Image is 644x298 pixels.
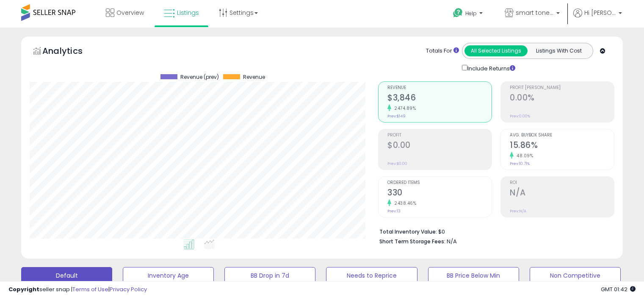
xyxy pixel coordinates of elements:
[465,10,477,17] span: Help
[573,8,622,28] a: Hi [PERSON_NAME]
[514,153,533,159] small: 48.09%
[116,8,144,17] span: Overview
[510,86,614,90] span: Profit [PERSON_NAME]
[387,188,492,199] h2: 330
[21,267,112,284] button: Default
[510,93,614,104] h2: 0.00%
[453,8,463,18] i: Get Help
[510,209,526,214] small: Prev: N/A
[464,45,528,56] button: All Selected Listings
[387,114,406,119] small: Prev: $149
[527,45,590,56] button: Listings With Cost
[42,45,99,59] h5: Analytics
[446,1,491,28] a: Help
[8,285,39,293] strong: Copyright
[379,228,437,235] b: Total Inventory Value:
[224,267,315,284] button: BB Drop in 7d
[510,114,530,119] small: Prev: 0.00%
[516,8,554,17] span: smart toners
[123,267,214,284] button: Inventory Age
[243,74,265,80] span: Revenue
[510,140,614,152] h2: 15.86%
[391,200,416,206] small: 2438.46%
[530,267,621,284] button: Non Competitive
[391,105,416,111] small: 2474.89%
[326,267,417,284] button: Needs to Reprice
[428,267,519,284] button: BB Price Below Min
[456,63,525,73] div: Include Returns
[387,161,407,166] small: Prev: $0.00
[387,181,492,185] span: Ordered Items
[387,140,492,152] h2: $0.00
[379,238,445,245] b: Short Term Storage Fees:
[8,286,147,294] div: seller snap | |
[601,285,636,293] span: 2025-08-11 01:42 GMT
[379,226,608,236] li: $0
[387,133,492,138] span: Profit
[387,86,492,90] span: Revenue
[387,209,401,214] small: Prev: 13
[584,8,616,17] span: Hi [PERSON_NAME]
[510,181,614,185] span: ROI
[447,237,457,245] span: N/A
[510,133,614,138] span: Avg. Buybox Share
[72,285,108,293] a: Terms of Use
[426,47,459,55] div: Totals For
[110,285,147,293] a: Privacy Policy
[510,188,614,199] h2: N/A
[510,161,530,166] small: Prev: 10.71%
[180,74,219,80] span: Revenue (prev)
[387,93,492,104] h2: $3,846
[177,8,199,17] span: Listings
